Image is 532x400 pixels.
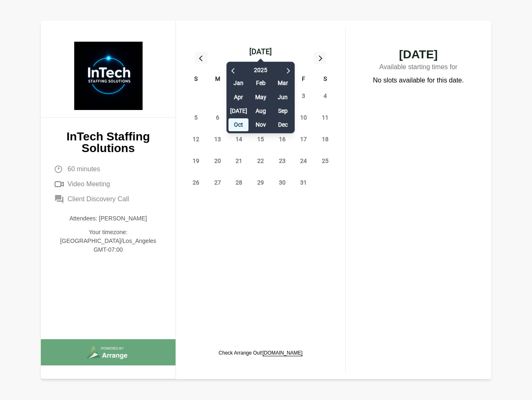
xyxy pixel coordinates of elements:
[263,350,303,356] a: [DOMAIN_NAME]
[319,90,331,102] span: Saturday, October 4, 2025
[68,179,110,189] span: Video Meeting
[276,177,288,188] span: Thursday, October 30, 2025
[298,177,309,188] span: Friday, October 31, 2025
[255,133,266,145] span: Wednesday, October 15, 2025
[362,60,474,75] p: Available starting times for
[68,164,100,174] span: 60 minutes
[190,177,202,188] span: Sunday, October 26, 2025
[190,112,202,123] span: Sunday, October 5, 2025
[233,177,245,188] span: Tuesday, October 28, 2025
[190,155,202,167] span: Sunday, October 19, 2025
[212,133,223,145] span: Monday, October 13, 2025
[373,75,464,85] p: No slots available for this date.
[293,74,315,85] div: F
[362,49,474,60] span: [DATE]
[54,228,162,254] p: Your timezone: [GEOGRAPHIC_DATA]/Los_Angeles GMT-07:00
[298,133,309,145] span: Friday, October 17, 2025
[212,112,223,123] span: Monday, October 6, 2025
[212,155,223,167] span: Monday, October 20, 2025
[319,155,331,167] span: Saturday, October 25, 2025
[255,177,266,188] span: Wednesday, October 29, 2025
[276,133,288,145] span: Thursday, October 16, 2025
[319,133,331,145] span: Saturday, October 18, 2025
[207,74,228,85] div: M
[233,155,245,167] span: Tuesday, October 21, 2025
[218,350,302,356] p: Check Arrange Out!
[212,177,223,188] span: Monday, October 27, 2025
[185,74,207,85] div: S
[298,90,309,102] span: Friday, October 3, 2025
[68,194,129,204] span: Client Discovery Call
[190,133,202,145] span: Sunday, October 12, 2025
[319,112,331,123] span: Saturday, October 11, 2025
[298,112,309,123] span: Friday, October 10, 2025
[276,155,288,167] span: Thursday, October 23, 2025
[54,131,162,154] p: InTech Staffing Solutions
[54,214,162,223] p: Attendees: [PERSON_NAME]
[255,155,266,167] span: Wednesday, October 22, 2025
[314,74,336,85] div: S
[298,155,309,167] span: Friday, October 24, 2025
[249,46,272,57] div: [DATE]
[233,133,245,145] span: Tuesday, October 14, 2025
